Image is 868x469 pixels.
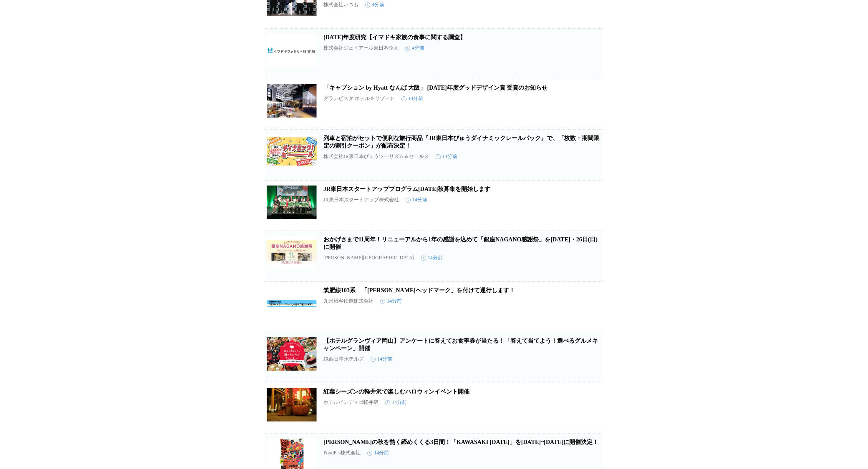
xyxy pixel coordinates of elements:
[323,34,466,40] a: [DATE]年度研究【イマドキ家族の食事に関する調査】
[367,449,389,456] time: 14分前
[323,298,373,305] p: 九州旅客鉄道株式会社
[267,337,317,371] img: 【ホテルグランヴィア岡山】アンケートに答えてお食事券が当たる！「答えて当てよう！選べるグルメキャンペーン」開催
[267,34,317,67] img: 2025年度研究【イマドキ家族の食事に関する調査】
[323,338,598,351] a: 【ホテルグランヴィア岡山】アンケートに答えてお食事券が当たる！「答えて当てよう！選べるグルメキャンペーン」開催
[406,196,427,203] time: 14分前
[436,153,457,160] time: 14分前
[365,1,384,8] time: 4分前
[323,439,598,445] a: [PERSON_NAME]の秋を熱く締めくくる3日間！「KAWASAKI [DATE]」を[DATE]~[DATE]に開催決定！
[380,298,402,305] time: 14分前
[405,45,424,52] time: 4分前
[323,45,399,52] p: 株式会社ジェイアール東日本企画
[267,287,317,320] img: 筑肥線103系 「唐津くんちヘッドマーク」を付けて運行します！
[401,95,423,102] time: 14分前
[267,236,317,269] img: おかげさまで11周年！リニューアルから1年の感謝を込めて「銀座NAGANO感謝祭」を10月25日(土)・26日(日)に開催
[267,84,317,118] img: 「キャプション by Hyatt なんば 大阪」 2025年度グッドデザイン賞 受賞のお知らせ
[323,95,395,102] p: グランビスタ ホテル＆リゾート
[323,135,599,149] a: 列車と宿泊がセットで便利な旅行商品『JR東日本びゅうダイナミックレールパック』で、「枚数・期間限定の割引クーポン」が配布決定！
[385,399,407,406] time: 14分前
[421,254,443,261] time: 14分前
[323,1,358,8] p: 株式会社いつも
[323,186,490,192] a: JR東日本スタートアッププログラム[DATE]秋募集を開始します
[323,389,469,395] a: 紅葉シーズンの軽井沢で楽しむハロウィンイベント開催
[371,356,392,363] time: 14分前
[267,135,317,168] img: 列車と宿泊がセットで便利な旅行商品『JR東日本びゅうダイナミックレールパック』で、「枚数・期間限定の割引クーポン」が配布決定！
[267,186,317,219] img: JR東日本スタートアッププログラム2025秋募集を開始します
[323,287,515,293] a: 筑肥線103系 「[PERSON_NAME]ヘッドマーク」を付けて運行します！
[267,388,317,421] img: 紅葉シーズンの軽井沢で楽しむハロウィンイベント開催
[323,449,361,456] p: FoodFes株式会社
[323,85,548,91] a: 「キャプション by Hyatt なんば 大阪」 [DATE]年度グッドデザイン賞 受賞のお知らせ
[323,236,598,250] a: おかげさまで11周年！リニューアルから1年の感謝を込めて「銀座NAGANO感謝祭」を[DATE]・26日(日)に開催
[323,196,399,203] p: JR東日本スタートアップ株式会社
[323,255,414,261] p: [PERSON_NAME][GEOGRAPHIC_DATA]
[323,399,378,406] p: ホテルインディゴ軽井沢
[323,153,429,160] p: 株式会社JR東日本びゅうツーリズム＆セールス
[323,356,364,363] p: JR西日本ホテルズ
